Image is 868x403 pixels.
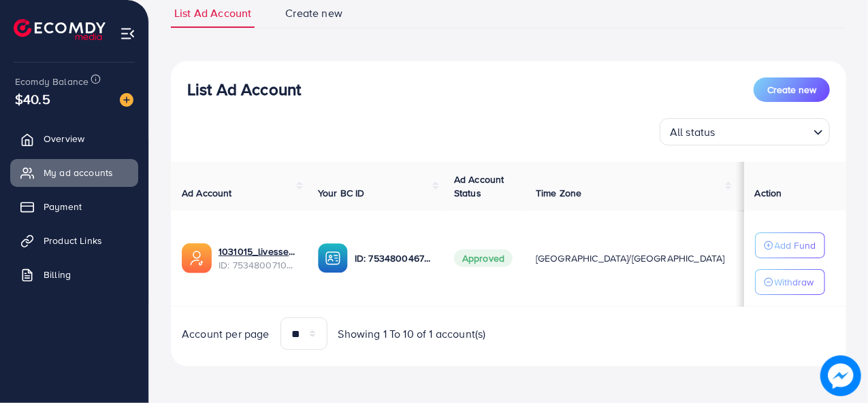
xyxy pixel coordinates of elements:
[14,19,106,40] img: logo
[10,261,138,288] a: Billing
[536,186,581,200] span: Time Zone
[219,258,296,272] span: ID: 7534800710915915792
[755,186,782,200] span: Action
[15,75,89,88] span: Ecomdy Balance
[820,355,861,396] img: image
[219,245,296,258] a: 1031015_livessence testing_1754332532515
[10,227,138,254] a: Product Links
[318,243,348,273] img: ic-ba-acc.ded83a64.svg
[10,125,138,152] a: Overview
[536,251,725,265] span: [GEOGRAPHIC_DATA]/[GEOGRAPHIC_DATA]
[667,122,718,142] span: All status
[767,83,816,97] span: Create new
[318,186,365,200] span: Your BC ID
[660,118,830,145] div: Search for option
[775,237,816,253] p: Add Fund
[10,193,138,220] a: Payment
[44,234,102,247] span: Product Links
[775,274,814,290] p: Withdraw
[174,5,251,21] span: List Ad Account
[755,269,825,295] button: Withdraw
[182,243,212,273] img: ic-ads-acc.e4c84228.svg
[10,159,138,186] a: My ad accounts
[15,89,50,109] span: $40.5
[44,268,71,281] span: Billing
[754,77,830,102] button: Create new
[182,186,232,200] span: Ad Account
[44,132,84,145] span: Overview
[285,5,342,21] span: Create new
[454,173,504,200] span: Ad Account Status
[182,326,270,342] span: Account per page
[454,249,513,267] span: Approved
[120,26,135,41] img: menu
[44,166,113,179] span: My ad accounts
[120,93,133,107] img: image
[355,250,432,266] p: ID: 7534800467637944336
[44,200,82,213] span: Payment
[755,232,825,258] button: Add Fund
[187,80,301,99] h3: List Ad Account
[219,245,296,273] div: <span class='underline'>1031015_livessence testing_1754332532515</span></br>7534800710915915792
[720,120,808,142] input: Search for option
[338,326,486,342] span: Showing 1 To 10 of 1 account(s)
